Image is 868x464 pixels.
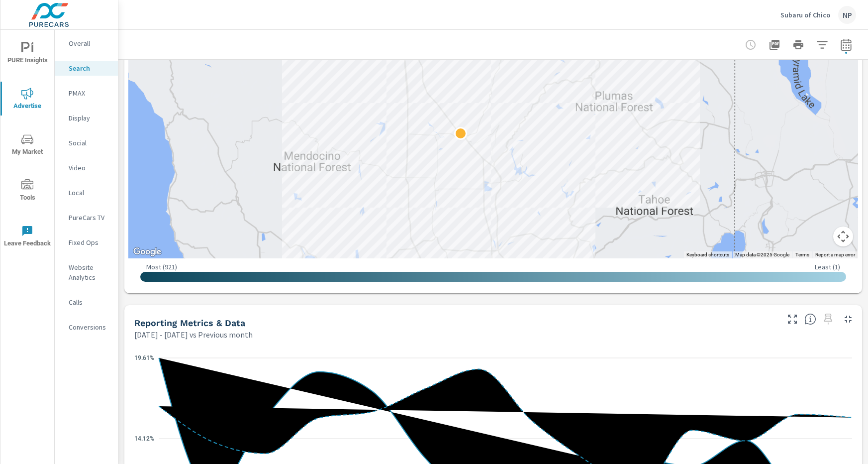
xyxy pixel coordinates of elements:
text: 14.12% [134,435,154,442]
p: Calls [69,297,110,307]
p: Most ( 921 ) [146,262,177,271]
div: Search [55,61,118,76]
p: PureCars TV [69,213,110,223]
img: Google [131,245,164,258]
text: 19.61% [134,354,154,361]
span: Advertise [3,88,51,112]
button: Apply Filters [812,35,832,55]
p: Social [69,138,110,148]
div: PMAX [55,86,118,101]
p: Search [69,63,110,73]
p: Display [69,113,110,123]
div: Conversions [55,320,118,335]
button: Print Report [788,35,808,55]
span: Tools [3,179,51,204]
span: Understand Search data over time and see how metrics compare to each other. [804,313,816,325]
div: Video [55,160,118,175]
a: Report a map error [815,252,855,257]
div: Social [55,135,118,150]
button: "Export Report to PDF" [765,35,784,55]
p: Conversions [69,322,110,332]
a: Terms (opens in new tab) [795,252,809,257]
button: Select Date Range [836,35,856,55]
p: Video [69,163,110,173]
div: PureCars TV [55,210,118,225]
span: My Market [3,133,51,158]
h5: Reporting Metrics & Data [134,318,245,328]
p: [DATE] - [DATE] vs Previous month [134,329,253,341]
div: Fixed Ops [55,235,118,250]
p: Least ( 1 ) [815,262,840,271]
p: Subaru of Chico [780,10,830,19]
div: Display [55,111,118,125]
p: Fixed Ops [69,237,110,247]
span: Select a preset date range to save this widget [820,311,836,327]
p: Local [69,188,110,198]
span: Leave Feedback [3,225,51,249]
div: Website Analytics [55,260,118,285]
div: nav menu [0,30,54,259]
span: Map data ©2025 Google [735,252,789,257]
div: Calls [55,295,118,310]
a: Open this area in Google Maps (opens a new window) [131,245,164,258]
button: Keyboard shortcuts [686,251,729,258]
button: Make Fullscreen [784,311,800,327]
p: PMAX [69,88,110,98]
button: Map camera controls [833,227,853,246]
div: Local [55,185,118,200]
button: Minimize Widget [840,311,856,327]
span: PURE Insights [3,42,51,66]
div: Overall [55,36,118,51]
p: Website Analytics [69,262,110,282]
p: Overall [69,38,110,48]
div: NP [838,6,856,24]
